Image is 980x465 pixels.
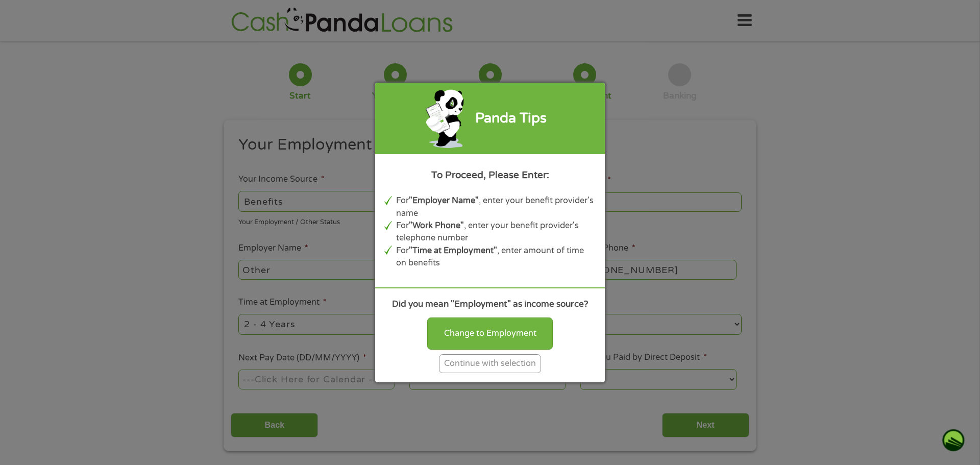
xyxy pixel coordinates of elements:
[396,244,596,270] li: For , enter amount of time on benefits
[409,246,497,256] b: "Time at Employment"
[475,108,547,129] div: Panda Tips
[425,87,466,149] img: green-panda-phone.png
[384,298,596,311] div: Did you mean "Employment" as income source?
[384,168,596,182] div: To Proceed, Please Enter:
[409,221,464,231] b: "Work Phone"
[409,195,479,206] b: "Employer Name"
[439,354,541,373] div: Continue with selection
[396,219,596,244] li: For , enter your benefit provider's telephone number
[396,194,596,219] li: For , enter your benefit provider's name
[427,317,553,349] div: Change to Employment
